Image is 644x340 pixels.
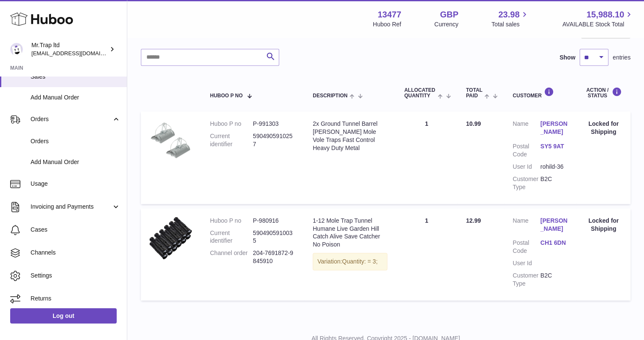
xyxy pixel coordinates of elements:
span: Channels [31,249,120,257]
div: Locked for Shipping [585,120,622,136]
div: Action / Status [585,87,622,99]
dt: Postal Code [512,239,540,255]
span: Orders [31,137,120,145]
div: Mr.Trap ltd [31,41,108,57]
a: Log out [10,308,117,323]
a: [PERSON_NAME] [540,120,568,136]
span: 15,988.10 [586,9,624,20]
div: 2x Ground Tunnel Barrel [PERSON_NAME] Mole Vole Traps Fast Control Heavy Duty Metal [313,120,387,152]
dt: Customer Type [512,272,540,288]
div: 1-12 Mole Trap Tunnel Humane Live Garden Hill Catch Alive Save Catcher No Poison [313,217,387,249]
dt: Channel order [210,249,253,265]
img: $_57.JPG [149,120,192,159]
div: Variation: [313,253,387,270]
dt: Name [512,120,540,138]
strong: GBP [440,9,458,20]
dt: Huboo P no [210,120,253,128]
div: Customer [512,87,568,99]
span: Usage [31,180,120,188]
dd: 5904905910035 [253,229,296,245]
a: [PERSON_NAME] [540,217,568,233]
dd: 5904905910257 [253,132,296,148]
img: office@grabacz.eu [10,43,23,56]
dd: B2C [540,175,568,191]
span: Quantity: = 3; [342,258,378,265]
dt: Current identifier [210,229,253,245]
dt: User Id [512,259,540,267]
span: Sales [31,73,120,81]
a: 15,988.10 AVAILABLE Stock Total [562,9,634,28]
dt: Huboo P no [210,217,253,225]
div: Currency [434,20,459,28]
span: entries [613,54,630,62]
span: 23.98 [498,9,519,20]
div: Locked for Shipping [585,217,622,233]
span: AVAILABLE Stock Total [562,20,634,28]
span: Invoicing and Payments [31,203,112,211]
dd: 204-7691872-9845910 [253,249,296,265]
a: CH1 6DN [540,239,568,247]
td: 1 [396,208,458,300]
td: 1 [396,111,458,204]
span: Cases [31,226,120,234]
label: Show [560,54,575,62]
span: Description [313,93,347,99]
span: 12.99 [466,217,481,224]
dt: Name [512,217,540,235]
img: $_57.JPG [149,217,192,259]
span: Add Manual Order [31,93,120,102]
dd: B2C [540,272,568,288]
dd: P-991303 [253,120,296,128]
span: Orders [31,115,112,123]
a: 23.98 Total sales [491,9,529,28]
span: ALLOCATED Quantity [404,88,436,99]
span: Total paid [466,88,482,99]
span: Huboo P no [210,93,243,99]
dd: P-980916 [253,217,296,225]
span: Total sales [491,20,529,28]
span: 10.99 [466,120,481,127]
span: Returns [31,295,120,303]
dt: Current identifier [210,132,253,148]
dt: Customer Type [512,175,540,191]
dt: Postal Code [512,142,540,159]
strong: 13477 [378,9,401,20]
span: Settings [31,272,120,280]
span: [EMAIL_ADDRESS][DOMAIN_NAME] [31,50,125,57]
span: Add Manual Order [31,158,120,166]
dd: rohild-36 [540,163,568,171]
dt: User Id [512,163,540,171]
a: SY5 9AT [540,142,568,150]
div: Huboo Ref [373,20,401,28]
